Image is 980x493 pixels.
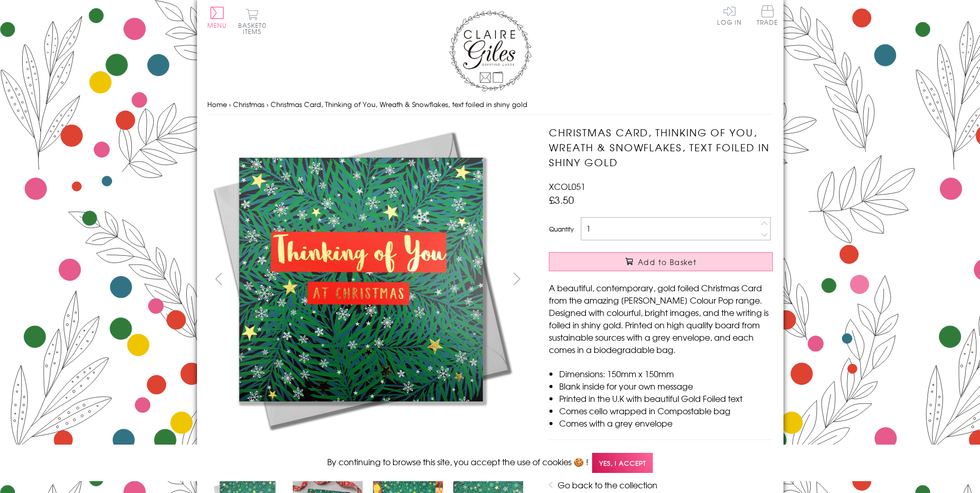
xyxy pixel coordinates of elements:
img: Claire Giles Greetings Cards [449,10,531,92]
span: Menu [207,21,227,30]
span: Christmas Card, Thinking of You, Wreath & Snowflakes, text foiled in shiny gold [271,99,527,109]
img: Christmas Card, Thinking of You, Wreath & Snowflakes, text foiled in shiny gold [207,125,515,434]
a: Home [207,99,227,109]
p: A beautiful, contemporary, gold foiled Christmas Card from the amazing [PERSON_NAME] Colour Pop r... [549,281,773,356]
li: Comes cello wrapped in Compostable bag [559,404,773,417]
li: Blank inside for your own message [559,380,773,392]
span: Yes, I accept [592,453,653,473]
span: › [229,99,231,109]
a: Log In [717,5,742,25]
a: Christmas [233,99,264,109]
nav: breadcrumbs [207,94,773,115]
button: Basket0 items [238,8,266,34]
span: 0 items [243,21,266,36]
span: XCOL051 [549,180,585,192]
span: Add to Basket [638,257,697,267]
button: next [505,267,528,290]
button: Add to Basket [549,252,773,271]
span: › [266,99,269,109]
li: Dimensions: 150mm x 150mm [559,367,773,380]
li: Comes with a grey envelope [559,417,773,429]
label: Quantity [549,224,574,234]
button: prev [207,267,230,290]
h1: Christmas Card, Thinking of You, Wreath & Snowflakes, text foiled in shiny gold [549,125,773,169]
img: Christmas Card, Thinking of You, Wreath & Snowflakes, text foiled in shiny gold [528,125,837,434]
span: £3.50 [549,192,574,207]
a: Go back to the collection [558,479,657,491]
li: Printed in the U.K with beautiful Gold Foiled text [559,392,773,404]
button: Menu [207,7,227,28]
span: Trade [757,5,778,25]
a: Trade [757,5,778,27]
